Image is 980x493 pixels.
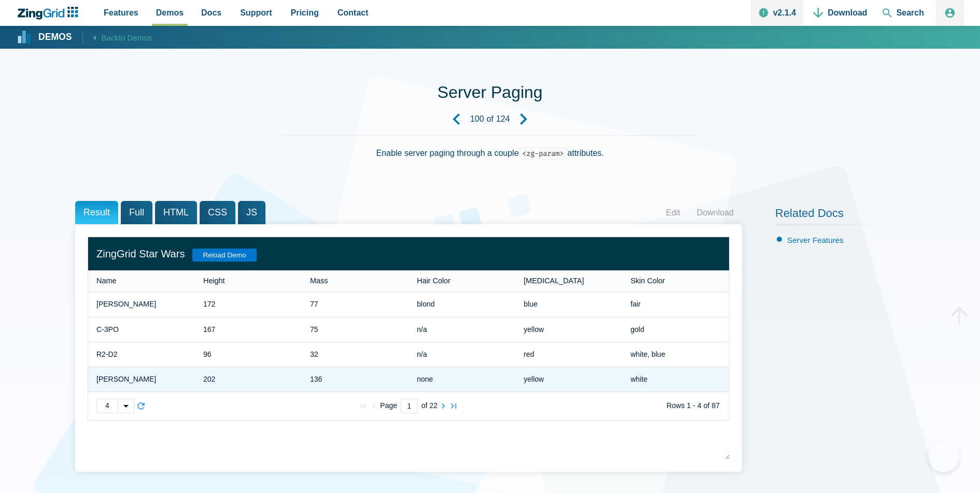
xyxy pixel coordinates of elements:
span: Mass [310,277,328,285]
span: Support [240,6,272,20]
div: [PERSON_NAME] [96,298,156,311]
zg-text: - [693,403,695,409]
div: white, blue [631,349,665,361]
div: C-3PO [96,324,119,336]
div: n/a [417,349,427,361]
div: 172 [203,298,215,311]
zg-text: of [704,403,710,409]
div: 202 [203,373,215,386]
a: Download [689,205,742,221]
div: 167 [203,324,215,336]
span: Contact [338,6,369,20]
a: Next Demo [510,105,538,133]
zg-text: 1 [687,403,691,409]
span: Docs [201,6,221,20]
zg-text: 87 [711,403,720,409]
iframe: Toggle Customer Support [928,441,959,472]
span: Result [75,201,118,224]
span: of [486,115,493,123]
div: red [524,349,534,361]
zg-caption: ZingGrid Star Wars [88,237,729,270]
strong: 100 [470,115,484,123]
div: none [417,373,433,386]
code: <zg-param> [519,148,567,160]
div: white [631,373,648,386]
zg-text: Page [380,403,397,409]
zg-text: Rows [666,403,684,409]
div: fair [631,298,640,311]
span: Name [96,277,116,285]
div: 136 [310,373,322,386]
h1: Server Paging [438,82,543,105]
div: yellow [524,324,544,336]
span: CSS [200,201,235,224]
div: 32 [310,349,318,361]
div: yellow [524,373,544,386]
span: Full [121,201,152,224]
zg-text: 22 [429,403,438,409]
h2: Related Docs [775,206,905,226]
div: n/a [417,324,427,336]
a: Demos [18,31,72,44]
a: Backto Demos [82,30,152,44]
span: Demos [156,6,184,20]
div: 77 [310,298,318,311]
div: R2-D2 [96,349,117,361]
span: Pricing [291,6,319,20]
div: [PERSON_NAME] [96,373,156,386]
span: Reload Demo [192,249,256,262]
div: blue [524,298,537,311]
span: Height [203,277,225,285]
a: Previous Demo [442,105,470,133]
zg-button: prevpage [369,401,379,411]
span: to Demos [119,33,152,42]
div: blond [417,298,435,311]
zg-button: firstpage [358,401,369,411]
div: Enable server paging through a couple attributes. [283,135,697,184]
span: [MEDICAL_DATA] [524,277,584,285]
strong: 124 [496,115,510,123]
a: Server Features [787,236,844,244]
span: Features [104,6,138,20]
zg-button: lastpage [449,401,459,411]
span: Hair Color [417,277,451,285]
input: Current Page [401,399,418,413]
span: JS [238,201,265,224]
zg-text: 4 [697,403,702,409]
zg-button: nextpage [438,401,449,411]
span: Skin Color [631,277,665,285]
a: Edit [657,205,689,221]
zg-button: reload [136,401,146,411]
a: ZingChart Logo. Click to return to the homepage [17,7,83,20]
zg-text: of [422,403,428,409]
strong: Demos [38,33,72,42]
span: HTML [155,201,197,224]
div: 4 [97,399,118,413]
div: gold [631,324,644,336]
span: Back [102,31,152,44]
div: 96 [203,349,212,361]
div: 75 [310,324,318,336]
